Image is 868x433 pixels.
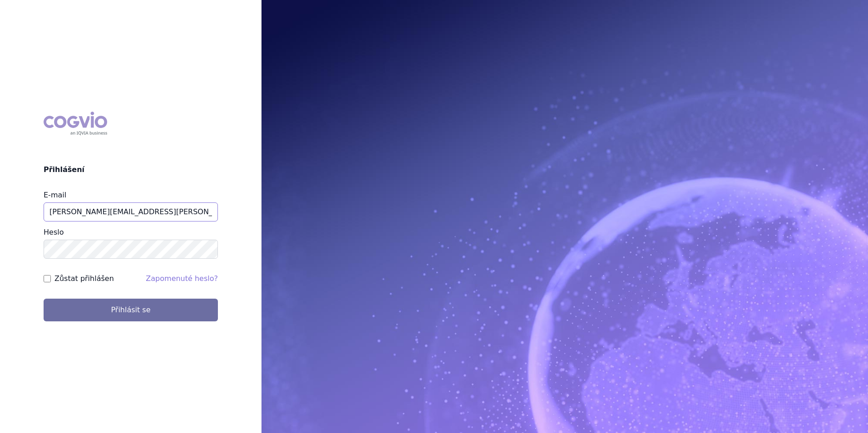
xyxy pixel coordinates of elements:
label: E-mail [44,191,66,199]
a: Zapomenuté heslo? [146,274,218,283]
label: Zůstat přihlášen [54,273,114,284]
h2: Přihlášení [44,164,218,175]
button: Přihlásit se [44,299,218,321]
div: COGVIO [44,112,107,135]
label: Heslo [44,228,64,236]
